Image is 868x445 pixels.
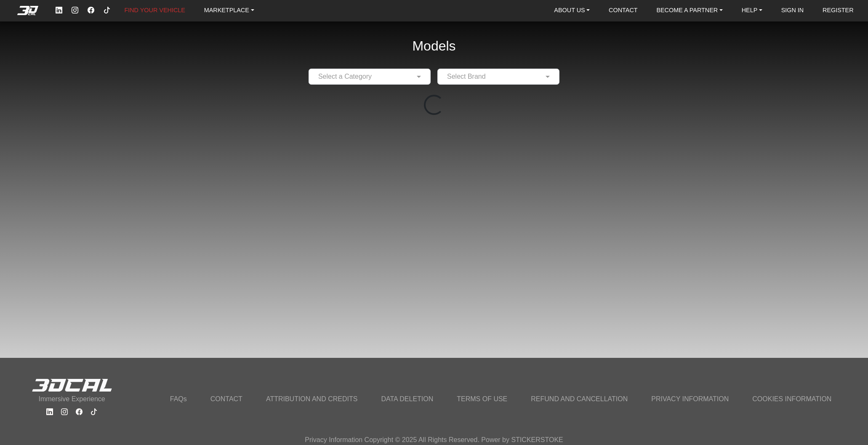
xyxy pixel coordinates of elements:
[165,392,192,407] a: FAQs
[605,4,641,17] a: CONTACT
[778,4,807,17] a: SIGN IN
[653,4,726,17] a: BECOME A PARTNER
[305,435,563,445] p: Privacy Information Copyright © 2025 All Rights Reserved. Power by STICKERSTOKE
[819,4,857,17] a: REGISTER
[452,392,512,407] a: TERMS OF USE
[412,27,455,65] h2: Models
[32,394,112,404] p: Immersive Experience
[646,392,734,407] a: PRIVACY INFORMATION
[201,4,258,17] a: MARKETPLACE
[747,392,836,407] a: COOKIES INFORMATION
[738,4,766,17] a: HELP
[551,4,593,17] a: ABOUT US
[261,392,363,407] a: ATTRIBUTION AND CREDITS
[526,392,633,407] a: REFUND AND CANCELLATION
[376,392,438,407] a: DATA DELETION
[121,4,188,17] a: FIND YOUR VEHICLE
[205,392,248,407] a: CONTACT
